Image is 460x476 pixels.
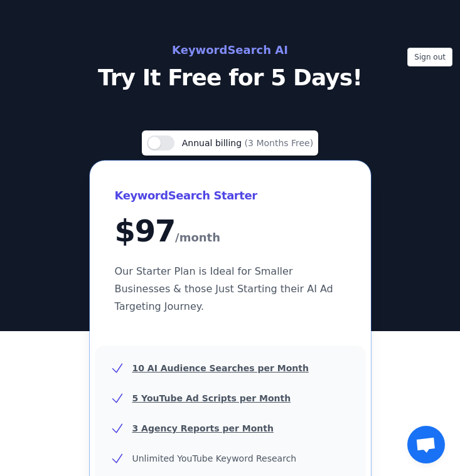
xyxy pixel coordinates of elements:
[407,426,445,463] div: Open chat
[175,228,220,248] span: /month
[407,48,452,66] button: Sign out
[115,186,346,206] h3: KeywordSearch Starter
[182,138,245,148] span: Annual billing
[132,423,274,433] u: 3 Agency Reports per Month
[132,393,291,403] u: 5 YouTube Ad Scripts per Month
[245,138,314,148] span: (3 Months Free)
[132,453,297,463] span: Unlimited YouTube Keyword Research
[115,265,333,312] span: Our Starter Plan is Ideal for Smaller Businesses & those Just Starting their AI Ad Targeting Jour...
[132,363,309,373] u: 10 AI Audience Searches per Month
[115,216,346,248] div: $ 97
[19,65,441,90] p: Try It Free for 5 Days!
[19,40,441,60] h2: KeywordSearch AI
